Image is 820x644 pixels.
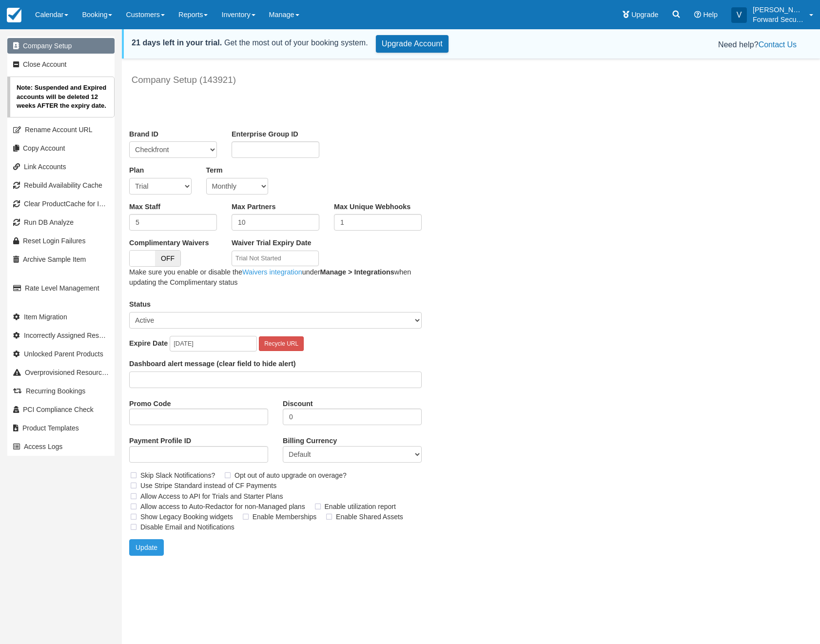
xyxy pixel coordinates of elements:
[334,202,410,212] label: Max Unique Webhooks
[223,471,353,479] span: Opt out of auto upgrade on overage?
[232,238,311,248] label: Waiver Trial Expiry Date
[313,499,402,514] label: Enable utilization report
[129,432,191,446] label: Payment Profile ID
[129,539,164,556] button: Update
[129,491,289,499] span: Allow Access to API for Trials and Starter Plans
[132,39,222,47] strong: 21 days left in your trial.
[7,8,21,22] img: checkfront-main-nav-mini-logo.png
[7,439,115,454] a: Access Logs
[759,39,797,51] button: Contact Us
[7,57,115,72] a: Close Account
[7,252,115,267] a: Archive Sample Item
[7,159,115,175] a: Link Accounts
[129,267,422,287] p: Make sure you enable or disable the under when updating the Complimentary status
[259,336,304,351] button: Recycle URL
[129,520,241,534] label: Disable Email and Notifications
[155,251,180,266] span: OFF
[7,140,115,156] a: Copy Account
[170,336,257,352] input: YYYY-MM-DD
[232,129,298,139] label: Enterprise Group ID
[7,420,115,436] a: Product Templates
[129,202,160,212] label: Max Staff
[129,129,158,139] label: Brand ID
[283,446,422,463] select: Only affects new subscriptions made through /subscribe
[129,238,217,248] label: Complimentary Waivers
[313,502,402,510] span: Enable utilization report
[7,328,115,343] a: Incorrectly Assigned Resources
[129,523,241,530] span: Disable Email and Notifications
[7,215,115,230] a: Run DB Analyze
[464,39,797,51] div: Need help?
[753,5,803,15] p: [PERSON_NAME] ([PERSON_NAME].Humber)
[7,402,115,417] a: PCI Compliance Check
[232,202,275,212] label: Max Partners
[129,512,241,520] span: Show Legacy Booking widgets
[283,395,313,409] label: Discount
[129,238,217,262] span: Complimentary Waivers
[129,509,239,524] label: Show Legacy Booking widgets
[129,359,296,369] label: Dashboard alert message (clear field to hide alert)
[325,512,410,520] span: Enable Shared Assets
[129,499,312,514] label: Allow access to Auto-Redactor for non-Managed plans
[7,38,115,54] a: Company Setup
[223,468,353,483] label: Opt out of auto upgrade on overage?
[129,71,730,88] h3: Company Setup (143921)
[7,233,115,249] a: Reset Login Failures
[242,268,302,276] a: Waivers integration
[753,15,803,24] p: Forward Security
[129,395,171,409] label: Promo Code
[129,338,168,349] label: Expire Date
[129,502,313,510] span: Allow access to Auto-Redactor for non-Managed plans
[7,365,115,380] a: Overprovisioned Resources
[7,196,115,212] a: Clear ProductCache for Inventory
[7,280,115,296] a: Rate Level Management
[129,471,223,479] span: Skip Slack Notifications?
[129,478,283,493] label: Use Stripe Standard instead of CF Payments
[325,509,410,524] label: Enable Shared Assets
[7,177,115,193] a: Rebuild Availability Cache
[283,432,337,446] label: Billing Currency
[320,268,394,276] b: Manage > Integrations
[129,481,283,489] span: Use Stripe Standard instead of CF Payments
[731,7,747,23] div: V
[703,11,718,19] span: Help
[7,383,115,399] a: Recurring Bookings
[376,35,449,53] a: Upgrade Account
[232,251,319,267] input: Trial Not Started
[129,489,289,504] label: Allow Access to API for Trials and Starter Plans
[129,468,221,483] label: Skip Slack Notifications?
[7,77,115,117] p: Note: Suspended and Expired accounts will be deleted 12 weeks AFTER the expiry date.
[129,165,144,176] label: Plan
[7,122,115,137] a: Rename Account URL
[631,11,658,19] span: Upgrade
[7,309,115,325] a: Item Migration
[129,299,151,310] label: Status
[241,509,323,524] label: Enable Memberships
[132,37,368,49] div: Get the most out of your booking system.
[7,346,115,362] a: Unlocked Parent Products
[694,11,701,18] i: Help
[241,512,325,520] span: Enable Memberships
[206,165,223,176] label: Term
